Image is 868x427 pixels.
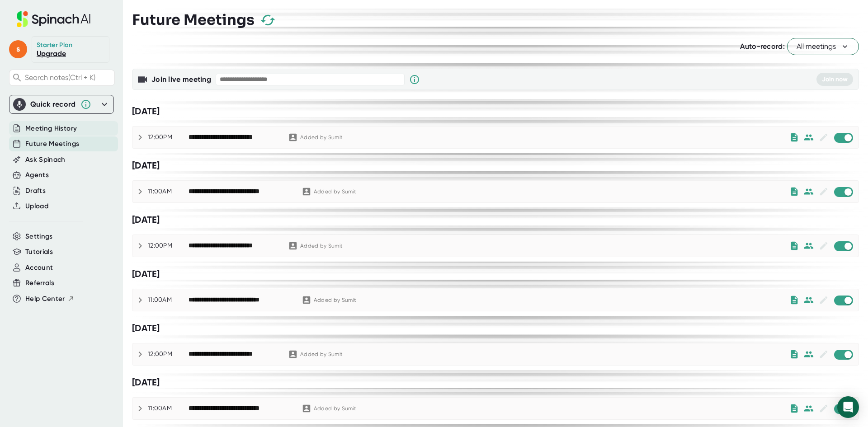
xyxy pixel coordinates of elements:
[300,134,343,141] div: Added by Sumit
[816,73,853,86] button: Join now
[132,268,859,280] div: [DATE]
[148,296,189,304] div: 11:00AM
[25,170,49,180] button: Agents
[25,73,95,82] span: Search notes (Ctrl + K)
[148,133,189,141] div: 12:00PM
[132,214,859,225] div: [DATE]
[13,95,110,113] div: Quick record
[740,42,785,51] span: Auto-record:
[132,106,859,117] div: [DATE]
[300,243,343,249] div: Added by Sumit
[314,188,356,195] div: Added by Sumit
[37,49,66,58] a: Upgrade
[787,38,859,55] button: All meetings
[25,139,79,149] button: Future Meetings
[37,41,73,49] div: Starter Plan
[132,323,859,334] div: [DATE]
[300,351,343,358] div: Added by Sumit
[25,155,66,165] button: Ask Spinach
[148,404,189,413] div: 11:00AM
[148,350,189,358] div: 12:00PM
[822,75,848,83] span: Join now
[314,405,356,412] div: Added by Sumit
[151,75,211,84] b: Join live meeting
[9,40,27,58] span: s
[25,247,53,257] button: Tutorials
[25,231,53,242] button: Settings
[25,294,65,304] span: Help Center
[837,396,859,418] div: Open Intercom Messenger
[25,263,53,273] button: Account
[148,188,189,196] div: 11:00AM
[30,100,76,109] div: Quick record
[314,297,356,304] div: Added by Sumit
[25,186,46,196] button: Drafts
[25,201,48,211] button: Upload
[797,41,849,52] span: All meetings
[25,294,75,304] button: Help Center
[25,278,54,288] button: Referrals
[25,123,77,134] button: Meeting History
[132,11,255,28] h3: Future Meetings
[132,377,859,388] div: [DATE]
[132,160,859,171] div: [DATE]
[148,242,189,250] div: 12:00PM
